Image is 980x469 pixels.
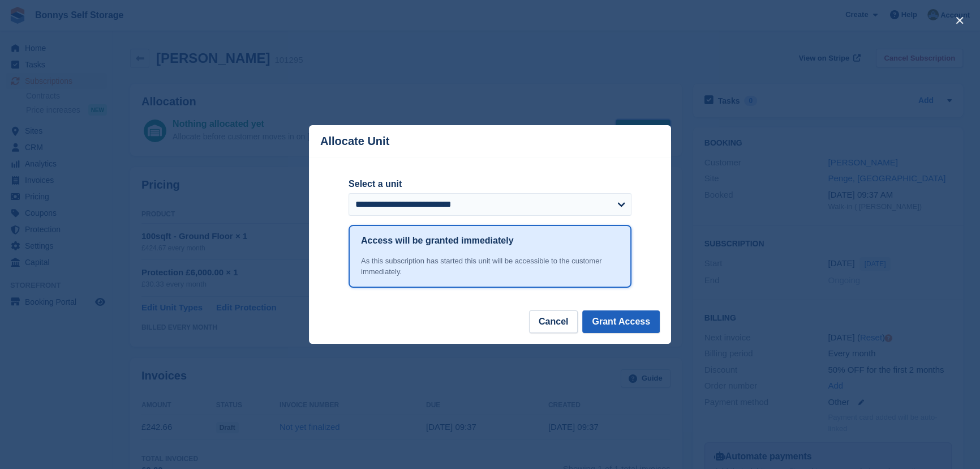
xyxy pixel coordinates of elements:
h1: Access will be granted immediately [361,234,513,248]
button: Cancel [529,310,578,333]
label: Select a unit [349,177,631,191]
button: close [951,11,969,29]
div: As this subscription has started this unit will be accessible to the customer immediately. [361,255,619,278]
button: Grant Access [582,310,660,333]
p: Allocate Unit [320,135,389,148]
